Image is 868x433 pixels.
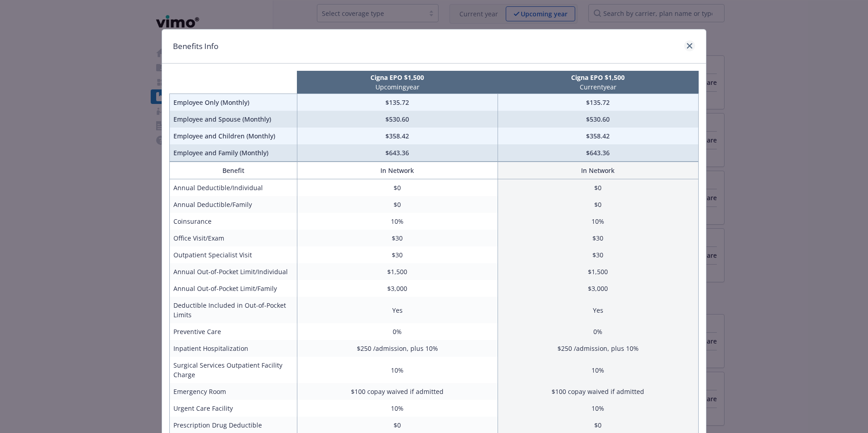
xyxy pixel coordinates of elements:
td: Yes [498,297,698,323]
td: $30 [498,246,698,263]
p: Cigna EPO $1,500 [499,73,696,82]
td: Office Visit/Exam [170,230,297,246]
td: Annual Deductible/Individual [170,179,297,197]
td: $100 copay waived if admitted [297,383,498,400]
td: Employee Only (Monthly) [170,94,297,111]
td: $3,000 [297,280,498,297]
td: Annual Out-of-Pocket Limit/Family [170,280,297,297]
p: Current year [499,82,696,92]
p: Cigna EPO $1,500 [299,73,496,82]
td: Employee and Family (Monthly) [170,144,297,162]
th: In Network [498,162,698,179]
td: $643.36 [297,144,498,162]
td: Employee and Children (Monthly) [170,128,297,144]
p: Upcoming year [299,82,496,92]
td: Preventive Care [170,323,297,340]
td: $30 [297,230,498,246]
td: $358.42 [297,128,498,144]
td: Inpatient Hospitalization [170,340,297,357]
td: Annual Out-of-Pocket Limit/Individual [170,263,297,280]
td: $100 copay waived if admitted [498,383,698,400]
td: Urgent Care Facility [170,400,297,417]
td: $250 /admission, plus 10% [498,340,698,357]
td: $135.72 [498,94,698,111]
td: $0 [498,179,698,197]
td: Annual Deductible/Family [170,196,297,213]
td: 10% [498,357,698,383]
th: Benefit [170,162,297,179]
td: $358.42 [498,128,698,144]
td: 0% [297,323,498,340]
td: $1,500 [498,263,698,280]
td: Emergency Room [170,383,297,400]
td: Surgical Services Outpatient Facility Charge [170,357,297,383]
td: $135.72 [297,94,498,111]
th: In Network [297,162,498,179]
td: Outpatient Specialist Visit [170,246,297,263]
td: $643.36 [498,144,698,162]
td: $0 [297,179,498,197]
h1: Benefits Info [173,40,218,52]
td: Yes [297,297,498,323]
td: $530.60 [297,111,498,128]
td: Employee and Spouse (Monthly) [170,111,297,128]
td: 10% [297,213,498,230]
td: 0% [498,323,698,340]
td: $1,500 [297,263,498,280]
td: 10% [297,400,498,417]
td: 10% [297,357,498,383]
td: $0 [498,196,698,213]
td: 10% [498,400,698,417]
td: Deductible Included in Out-of-Pocket Limits [170,297,297,323]
td: $3,000 [498,280,698,297]
td: Coinsurance [170,213,297,230]
td: $530.60 [498,111,698,128]
a: close [684,40,695,51]
td: 10% [498,213,698,230]
td: $250 /admission, plus 10% [297,340,498,357]
td: $30 [498,230,698,246]
td: $0 [297,196,498,213]
th: intentionally left blank [170,71,297,94]
td: $30 [297,246,498,263]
